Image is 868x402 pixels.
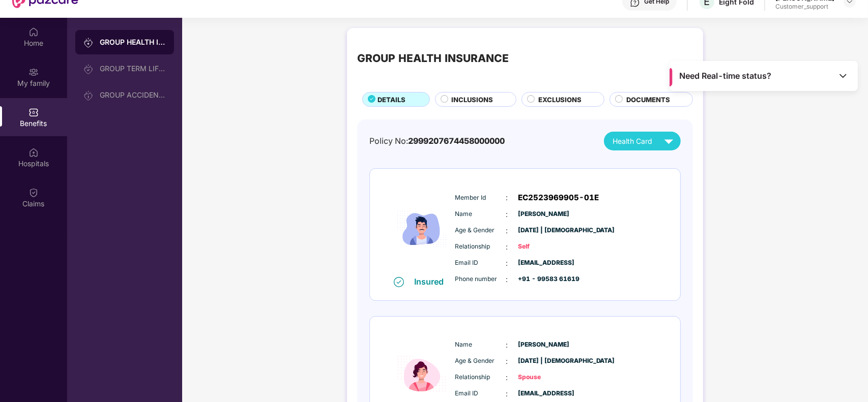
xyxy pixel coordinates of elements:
[626,95,670,105] span: DOCUMENTS
[452,95,494,105] span: INCLUSIONS
[506,274,508,285] span: :
[83,64,94,74] img: svg+xml;base64,PHN2ZyB3aWR0aD0iMjAiIGhlaWdodD0iMjAiIHZpZXdCb3g9IjAgMCAyMCAyMCIgZmlsbD0ibm9uZSIgeG...
[679,71,771,81] span: Need Real-time status?
[455,209,506,219] span: Name
[455,242,506,252] span: Relationship
[518,340,569,350] span: [PERSON_NAME]
[613,136,652,147] span: Health Card
[506,258,508,269] span: :
[506,356,508,367] span: :
[838,71,848,81] img: Toggle Icon
[518,274,569,284] span: +91 - 99583 61619
[506,209,508,220] span: :
[604,132,681,150] button: Health Card
[28,27,39,37] img: svg+xml;base64,PHN2ZyBpZD0iSG9tZSIgeG1sbnM9Imh0dHA6Ly93d3cudzMub3JnLzIwMDAvc3ZnIiB3aWR0aD0iMjAiIG...
[506,339,508,351] span: :
[100,65,166,73] div: GROUP TERM LIFE INSURANCE
[455,373,506,382] span: Relationship
[660,132,678,150] img: svg+xml;base64,PHN2ZyB4bWxucz0iaHR0cDovL3d3dy53My5vcmcvMjAwMC9zdmciIHZpZXdCb3g9IjAgMCAyNCAyNCIgd2...
[518,373,569,382] span: Spouse
[538,95,582,105] span: EXCLUSIONS
[518,258,569,268] span: [EMAIL_ADDRESS]
[408,136,505,146] span: 2999207674458000000
[369,135,505,147] div: Policy No:
[455,340,506,350] span: Name
[455,258,506,268] span: Email ID
[414,276,450,287] div: Insured
[28,188,39,198] img: svg+xml;base64,PHN2ZyBpZD0iQ2xhaW0iIHhtbG5zPSJodHRwOi8vd3d3LnczLm9yZy8yMDAwL3N2ZyIgd2lkdGg9IjIwIi...
[83,90,94,101] img: svg+xml;base64,PHN2ZyB3aWR0aD0iMjAiIGhlaWdodD0iMjAiIHZpZXdCb3g9IjAgMCAyMCAyMCIgZmlsbD0ibm9uZSIgeG...
[100,37,166,47] div: GROUP HEALTH INSURANCE
[518,192,599,204] span: EC2523969905-01E
[455,389,506,398] span: Email ID
[100,91,166,99] div: GROUP ACCIDENTAL INSURANCE
[83,38,94,48] img: svg+xml;base64,PHN2ZyB3aWR0aD0iMjAiIGhlaWdodD0iMjAiIHZpZXdCb3g9IjAgMCAyMCAyMCIgZmlsbD0ibm9uZSIgeG...
[28,147,39,158] img: svg+xml;base64,PHN2ZyBpZD0iSG9zcGl0YWxzIiB4bWxucz0iaHR0cDovL3d3dy53My5vcmcvMjAwMC9zdmciIHdpZHRoPS...
[455,274,506,284] span: Phone number
[28,107,39,117] img: svg+xml;base64,PHN2ZyBpZD0iQmVuZWZpdHMiIHhtbG5zPSJodHRwOi8vd3d3LnczLm9yZy8yMDAwL3N2ZyIgd2lkdGg9Ij...
[518,389,569,398] span: [EMAIL_ADDRESS]
[506,372,508,383] span: :
[775,3,834,11] div: Customer_support
[506,192,508,203] span: :
[506,225,508,236] span: :
[28,67,39,77] img: svg+xml;base64,PHN2ZyB3aWR0aD0iMjAiIGhlaWdodD0iMjAiIHZpZXdCb3g9IjAgMCAyMCAyMCIgZmlsbD0ibm9uZSIgeG...
[518,242,569,252] span: Self
[455,356,506,366] span: Age & Gender
[357,50,509,67] div: GROUP HEALTH INSURANCE
[378,95,406,105] span: DETAILS
[506,388,508,399] span: :
[455,226,506,235] span: Age & Gender
[518,209,569,219] span: [PERSON_NAME]
[518,226,569,235] span: [DATE] | [DEMOGRAPHIC_DATA]
[455,193,506,203] span: Member Id
[506,241,508,253] span: :
[391,182,452,276] img: icon
[394,277,404,287] img: svg+xml;base64,PHN2ZyB4bWxucz0iaHR0cDovL3d3dy53My5vcmcvMjAwMC9zdmciIHdpZHRoPSIxNiIgaGVpZ2h0PSIxNi...
[518,356,569,366] span: [DATE] | [DEMOGRAPHIC_DATA]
